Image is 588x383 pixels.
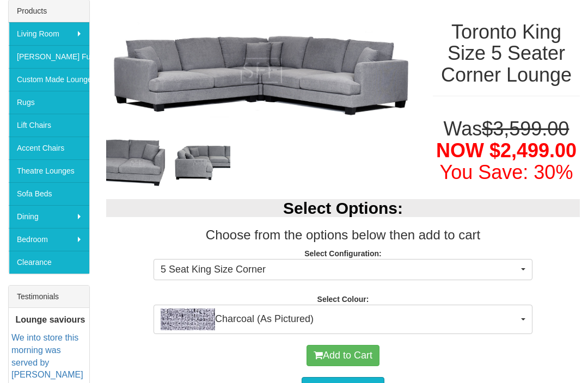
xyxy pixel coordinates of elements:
a: [PERSON_NAME] Furniture [9,45,89,68]
a: Dining [9,205,89,228]
a: Theatre Lounges [9,159,89,182]
span: Charcoal (As Pictured) [161,308,518,330]
a: Lift Chairs [9,114,89,137]
button: Charcoal (As Pictured)Charcoal (As Pictured) [154,305,532,334]
button: Add to Cart [307,345,379,367]
b: Select Options: [283,199,403,217]
a: Sofa Beds [9,182,89,205]
img: Charcoal (As Pictured) [161,308,215,330]
a: Accent Chairs [9,137,89,159]
a: Living Room [9,22,89,45]
h1: Toronto King Size 5 Seater Corner Lounge [433,21,580,86]
a: Rugs [9,91,89,114]
a: Bedroom [9,228,89,251]
strong: Select Colour: [317,295,369,304]
a: Custom Made Lounges [9,68,89,91]
span: NOW $2,499.00 [436,139,577,162]
button: 5 Seat King Size Corner [154,259,532,281]
h3: Choose from the options below then add to cart [106,228,580,242]
del: $3,599.00 [482,118,569,140]
b: Lounge saviours [15,315,85,324]
a: Clearance [9,251,89,274]
div: Testimonials [9,286,89,308]
strong: Select Configuration: [304,249,382,258]
font: You Save: 30% [440,161,573,183]
h1: Was [433,118,580,183]
span: 5 Seat King Size Corner [161,263,518,277]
